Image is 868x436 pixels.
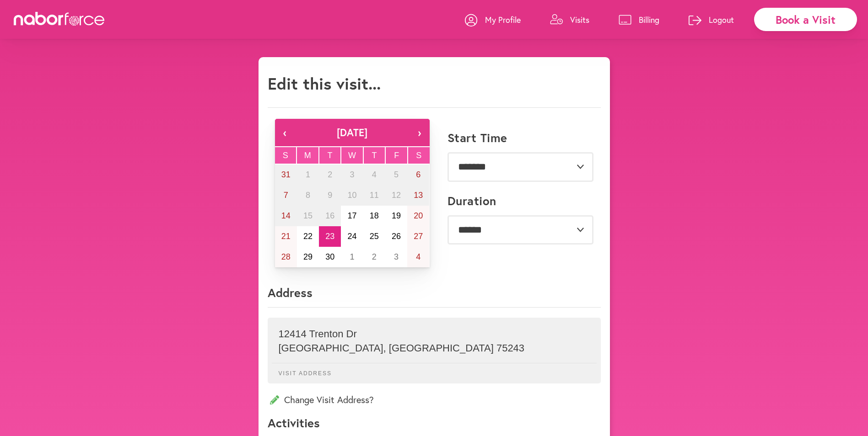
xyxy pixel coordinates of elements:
[385,185,407,206] button: September 12, 2025
[275,165,297,185] button: August 31, 2025
[275,226,297,247] button: September 21, 2025
[297,247,319,267] button: September 29, 2025
[394,252,399,261] abbr: October 3, 2025
[385,165,407,185] button: September 5, 2025
[272,363,597,377] p: Visit Address
[306,170,310,179] abbr: September 1, 2025
[394,151,399,160] abbr: Friday
[385,226,407,247] button: September 26, 2025
[350,170,354,179] abbr: September 3, 2025
[407,165,429,185] button: September 6, 2025
[281,232,291,241] abbr: September 21, 2025
[279,342,590,354] p: [GEOGRAPHIC_DATA] , [GEOGRAPHIC_DATA] 75243
[410,119,430,146] button: ›
[414,211,423,220] abbr: September 20, 2025
[328,191,332,200] abbr: September 9, 2025
[341,247,363,267] button: October 1, 2025
[372,151,377,160] abbr: Thursday
[689,6,734,33] a: Logout
[327,151,332,160] abbr: Tuesday
[347,191,356,200] abbr: September 10, 2025
[325,232,334,241] abbr: September 23, 2025
[268,285,601,308] p: Address
[407,247,429,267] button: October 4, 2025
[279,328,590,340] p: 12414 Trenton Dr
[370,232,379,241] abbr: September 25, 2025
[341,206,363,226] button: September 17, 2025
[407,226,429,247] button: September 27, 2025
[319,206,341,226] button: September 16, 2025
[297,206,319,226] button: September 15, 2025
[281,252,291,261] abbr: September 28, 2025
[363,165,385,185] button: September 4, 2025
[392,232,401,241] abbr: September 26, 2025
[363,247,385,267] button: October 2, 2025
[319,165,341,185] button: September 2, 2025
[416,170,421,179] abbr: September 6, 2025
[325,252,334,261] abbr: September 30, 2025
[372,170,377,179] abbr: September 4, 2025
[283,151,288,160] abbr: Sunday
[392,191,401,200] abbr: September 12, 2025
[414,191,423,200] abbr: September 13, 2025
[303,252,313,261] abbr: September 29, 2025
[297,165,319,185] button: September 1, 2025
[347,232,356,241] abbr: September 24, 2025
[385,247,407,267] button: October 3, 2025
[370,191,379,200] abbr: September 11, 2025
[319,226,341,247] button: September 23, 2025
[447,194,496,208] label: Duration
[304,151,311,160] abbr: Monday
[347,211,356,220] abbr: September 17, 2025
[570,14,589,25] p: Visits
[268,393,601,406] p: Change Visit Address?
[275,185,297,206] button: September 7, 2025
[297,226,319,247] button: September 22, 2025
[275,247,297,267] button: September 28, 2025
[407,206,429,226] button: September 20, 2025
[295,119,410,146] button: [DATE]
[619,6,659,33] a: Billing
[328,170,332,179] abbr: September 2, 2025
[550,6,589,33] a: Visits
[325,211,334,220] abbr: September 16, 2025
[341,185,363,206] button: September 10, 2025
[363,226,385,247] button: September 25, 2025
[465,6,521,33] a: My Profile
[363,206,385,226] button: September 18, 2025
[394,170,399,179] abbr: September 5, 2025
[284,191,288,200] abbr: September 7, 2025
[297,185,319,206] button: September 8, 2025
[303,211,313,220] abbr: September 15, 2025
[319,247,341,267] button: September 30, 2025
[303,232,313,241] abbr: September 22, 2025
[754,8,857,31] div: Book a Visit
[341,165,363,185] button: September 3, 2025
[385,206,407,226] button: September 19, 2025
[350,252,354,261] abbr: October 1, 2025
[281,170,291,179] abbr: August 31, 2025
[709,14,734,25] p: Logout
[275,119,295,146] button: ‹
[416,151,421,160] abbr: Saturday
[363,185,385,206] button: September 11, 2025
[392,211,401,220] abbr: September 19, 2025
[275,206,297,226] button: September 14, 2025
[306,191,310,200] abbr: September 8, 2025
[372,252,377,261] abbr: October 2, 2025
[639,14,659,25] p: Billing
[416,252,421,261] abbr: October 4, 2025
[281,211,291,220] abbr: September 14, 2025
[447,131,507,145] label: Start Time
[348,151,356,160] abbr: Wednesday
[268,74,381,93] h1: Edit this visit...
[414,232,423,241] abbr: September 27, 2025
[319,185,341,206] button: September 9, 2025
[341,226,363,247] button: September 24, 2025
[485,14,521,25] p: My Profile
[407,185,429,206] button: September 13, 2025
[370,211,379,220] abbr: September 18, 2025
